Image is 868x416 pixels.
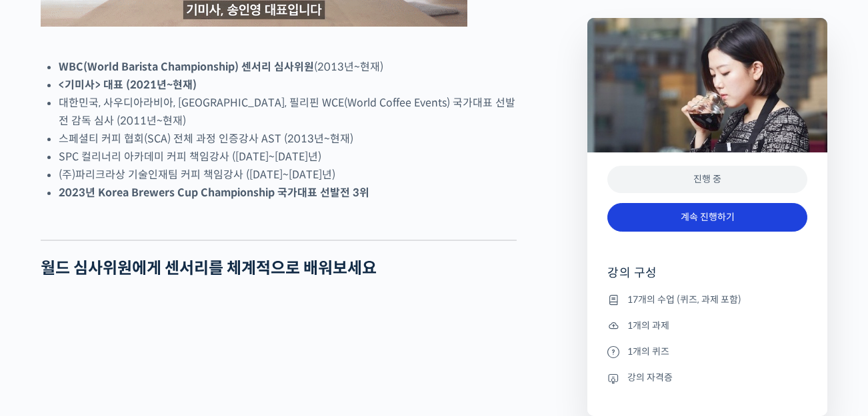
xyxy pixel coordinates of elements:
li: 17개의 수업 (퀴즈, 과제 포함) [607,292,807,308]
span: 대화 [122,342,138,353]
li: 대한민국, 사우디아라비아, [GEOGRAPHIC_DATA], 필리핀 WCE(World Coffee Events) 국가대표 선발전 감독 심사 (2011년~현재) [59,94,517,130]
a: 홈 [4,321,88,355]
span: 설정 [206,341,222,352]
strong: 2023년 Korea Brewers Cup Championship 국가대표 선발전 3위 [59,186,369,200]
li: SPC 컬리너리 아카데미 커피 책임강사 ([DATE]~[DATE]년) [59,148,517,166]
strong: WBC(World Barista Championship) 센서리 심사위원 [59,60,314,74]
a: 계속 진행하기 [607,203,807,232]
div: 진행 중 [607,166,807,193]
li: 강의 자격증 [607,370,807,386]
li: 1개의 과제 [607,317,807,333]
strong: <기미사> 대표 (2021년~현재) [59,78,197,92]
a: 설정 [172,321,256,355]
li: 1개의 퀴즈 [607,343,807,359]
li: 스페셜티 커피 협회(SCA) 전체 과정 인증강사 AST (2013년~현재) [59,130,517,148]
span: 홈 [42,341,50,352]
a: 대화 [88,321,172,355]
li: (주)파리크라상 기술인재팀 커피 책임강사 ([DATE]~[DATE]년) [59,166,517,184]
h4: 강의 구성 [607,265,807,292]
li: (2013년~현재) [59,58,517,76]
strong: 월드 심사위원에게 센서리를 체계적으로 배워보세요 [41,258,377,278]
